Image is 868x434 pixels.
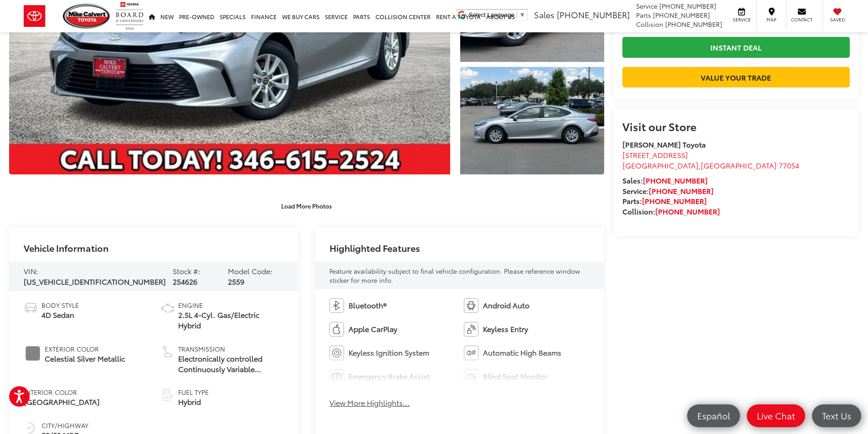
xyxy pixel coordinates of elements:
span: Interior Color [24,388,100,397]
a: [PHONE_NUMBER] [643,175,708,185]
a: [PHONE_NUMBER] [655,206,720,216]
a: Español [687,404,740,427]
span: Electronically controlled Continuously Variable Transmission (ECVT) with sequential shift mode / ... [178,353,283,374]
span: [PHONE_NUMBER] [653,10,710,20]
img: Keyless Entry [464,322,478,337]
strong: Parts: [622,195,707,206]
a: [STREET_ADDRESS] [GEOGRAPHIC_DATA],[GEOGRAPHIC_DATA] 77054 [622,149,799,170]
span: Sales [534,9,555,20]
img: 2025 Toyota Camry LE [458,66,605,176]
img: Automatic High Beams [464,346,478,360]
img: Keyless Ignition System [329,346,344,360]
span: Saved [827,16,847,23]
strong: Sales: [622,175,708,185]
span: , [622,160,799,170]
strong: Service: [622,185,714,196]
span: [GEOGRAPHIC_DATA] [701,160,777,170]
span: [GEOGRAPHIC_DATA] [622,160,699,170]
a: [PHONE_NUMBER] [642,195,707,206]
span: Español [693,410,734,421]
span: #828387 [26,346,40,361]
span: [STREET_ADDRESS] [622,149,688,160]
span: Contact [791,16,812,23]
span: 254626 [173,276,197,286]
button: Load More Photos [275,198,338,214]
span: Body Style [41,301,79,310]
strong: Collision: [622,206,720,216]
span: Hybrid [178,397,209,407]
a: Text Us [812,404,861,427]
span: Apple CarPlay [349,324,397,334]
span: Bluetooth® [349,300,386,311]
img: Android Auto [464,298,478,313]
a: Value Your Trade [622,67,850,87]
span: [PHONE_NUMBER] [557,9,630,20]
img: Mike Calvert Toyota [63,4,111,29]
span: Engine [178,301,283,310]
a: Expand Photo 3 [460,67,604,175]
a: Live Chat [747,404,805,427]
img: Bluetooth® [329,298,344,313]
span: Text Us [817,410,856,421]
span: Celestial Silver Metallic [45,353,125,364]
span: Model Code: [228,266,272,276]
span: Fuel Type [178,388,209,397]
span: Service [731,16,752,23]
a: [PHONE_NUMBER] [649,185,714,196]
strong: [PERSON_NAME] Toyota [622,139,706,149]
span: Keyless Entry [483,324,528,334]
span: Boulder [24,397,100,407]
h2: Highlighted Features [329,243,420,253]
span: City/Highway [41,421,88,430]
span: Live Chat [752,410,800,421]
span: Exterior Color [45,344,125,353]
span: 77054 [779,160,799,170]
span: Transmission [178,344,283,353]
span: Service [636,1,657,10]
span: Android Auto [483,300,529,311]
h2: Visit our Store [622,120,850,132]
span: ▼ [519,11,525,18]
span: Map [761,16,781,23]
h2: Vehicle Information [24,243,108,253]
a: Instant Deal [622,37,850,57]
span: Collision [636,20,663,29]
span: Parts [636,10,651,20]
span: 4D Sedan [41,310,79,320]
span: Feature availability subject to final vehicle configuration. Please reference window sticker for ... [329,266,580,285]
span: VIN: [24,266,38,276]
span: [US_VEHICLE_IDENTIFICATION_NUMBER] [24,276,166,286]
span: 2559 [228,276,244,286]
span: Stock #: [173,266,200,276]
span: [PHONE_NUMBER] [665,20,722,29]
button: View More Highlights... [329,398,410,408]
span: 2.5L 4-Cyl. Gas/Electric Hybrid [178,310,283,331]
span: [PHONE_NUMBER] [659,1,716,10]
img: Apple CarPlay [329,322,344,337]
